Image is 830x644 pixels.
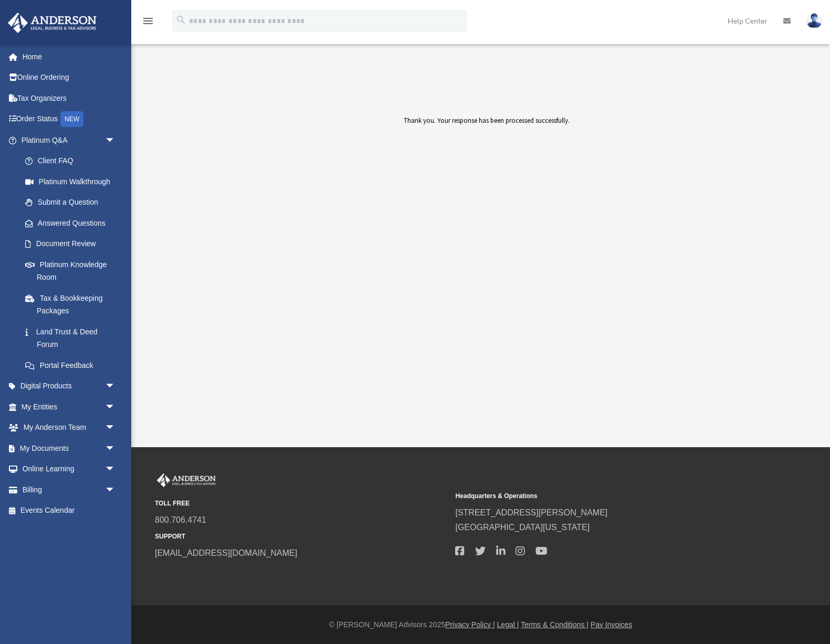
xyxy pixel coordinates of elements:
img: Anderson Advisors Platinum Portal [155,473,218,487]
small: TOLL FREE [155,498,448,509]
span: arrow_drop_down [105,376,126,397]
div: Thank you. Your response has been processed successfully. [291,115,682,194]
a: My Documentsarrow_drop_down [7,438,131,459]
a: Terms & Conditions | [521,620,589,629]
small: SUPPORT [155,531,448,542]
a: Legal | [497,620,519,629]
span: arrow_drop_down [105,417,126,439]
i: menu [142,15,154,27]
img: User Pic [806,13,822,28]
a: Billingarrow_drop_down [7,479,131,500]
img: Anderson Advisors Platinum Portal [5,13,100,33]
a: [STREET_ADDRESS][PERSON_NAME] [455,508,607,517]
i: search [175,14,187,26]
a: My Anderson Teamarrow_drop_down [7,417,131,438]
small: Headquarters & Operations [455,491,748,502]
a: Order StatusNEW [7,109,131,130]
span: arrow_drop_down [105,479,126,501]
a: Home [7,46,131,67]
span: arrow_drop_down [105,396,126,418]
div: NEW [60,111,83,127]
a: Platinum Q&Aarrow_drop_down [7,130,131,151]
a: Pay Invoices [591,620,632,629]
a: [GEOGRAPHIC_DATA][US_STATE] [455,523,590,532]
a: 800.706.4741 [155,515,206,524]
a: Portal Feedback [15,355,131,376]
a: Digital Productsarrow_drop_down [7,376,131,397]
span: arrow_drop_down [105,459,126,480]
a: Client FAQ [15,151,131,172]
span: arrow_drop_down [105,438,126,459]
a: Online Ordering [7,67,131,88]
a: [EMAIL_ADDRESS][DOMAIN_NAME] [155,548,297,557]
span: arrow_drop_down [105,130,126,151]
div: © [PERSON_NAME] Advisors 2025 [131,618,830,631]
a: Platinum Knowledge Room [15,254,131,288]
a: Submit a Question [15,192,131,213]
a: menu [142,18,154,27]
a: My Entitiesarrow_drop_down [7,396,131,417]
a: Land Trust & Deed Forum [15,321,131,355]
a: Events Calendar [7,500,131,521]
a: Privacy Policy | [445,620,495,629]
a: Answered Questions [15,213,131,234]
a: Online Learningarrow_drop_down [7,459,131,480]
a: Platinum Walkthrough [15,171,131,192]
a: Tax & Bookkeeping Packages [15,288,131,321]
a: Document Review [15,234,126,255]
a: Tax Organizers [7,88,131,109]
